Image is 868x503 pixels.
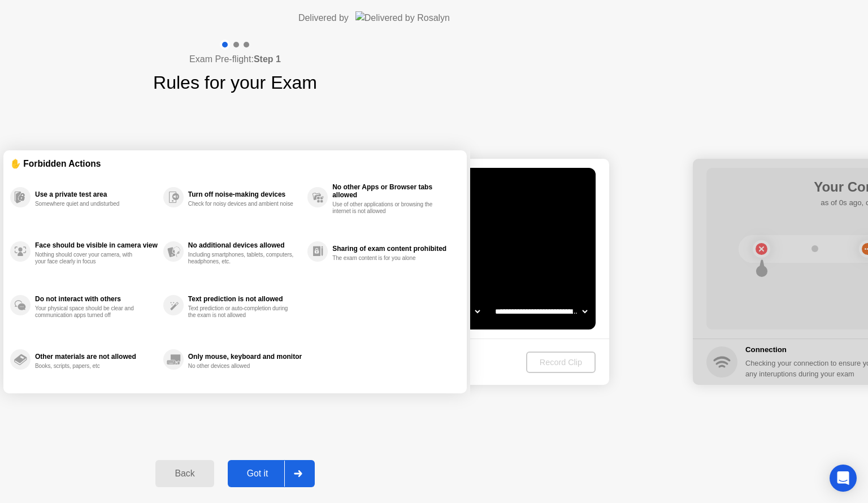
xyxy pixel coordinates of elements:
div: Record Clip [531,358,591,367]
b: Step 1 [254,54,281,64]
div: Sharing of exam content prohibited [332,245,454,253]
button: Back [155,460,214,487]
button: Got it [228,460,315,487]
div: Check for noisy devices and ambient noise [188,201,295,207]
select: Available microphones [493,300,589,323]
div: Turn off noise-making devices [188,190,302,198]
div: Use of other applications or browsing the internet is not allowed [332,201,439,215]
div: Use a private test area [35,190,158,198]
div: Open Intercom Messenger [830,465,857,492]
div: No other Apps or Browser tabs allowed [332,183,454,199]
div: Face should be visible in camera view [35,241,158,249]
div: The exam content is for you alone [332,255,439,262]
div: ✋ Forbidden Actions [10,157,460,170]
img: Delivered by Rosalyn [355,11,450,24]
div: Do not interact with others [35,295,158,303]
div: Nothing should cover your camera, with your face clearly in focus [35,251,142,265]
div: Back [159,469,210,479]
div: Somewhere quiet and undisturbed [35,201,142,207]
button: Record Clip [526,352,596,373]
div: Only mouse, keyboard and monitor [188,353,302,361]
div: Text prediction is not allowed [188,295,302,303]
h1: Rules for your Exam [153,69,317,96]
div: Other materials are not allowed [35,353,158,361]
h4: Exam Pre-flight: [189,53,281,66]
div: No other devices allowed [188,363,295,370]
div: Books, scripts, papers, etc [35,363,142,370]
div: No additional devices allowed [188,241,302,249]
div: Text prediction or auto-completion during the exam is not allowed [188,305,295,319]
div: Got it [231,469,284,479]
div: Delivered by [298,11,349,25]
div: Your physical space should be clear and communication apps turned off [35,305,142,319]
div: Including smartphones, tablets, computers, headphones, etc. [188,251,295,265]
